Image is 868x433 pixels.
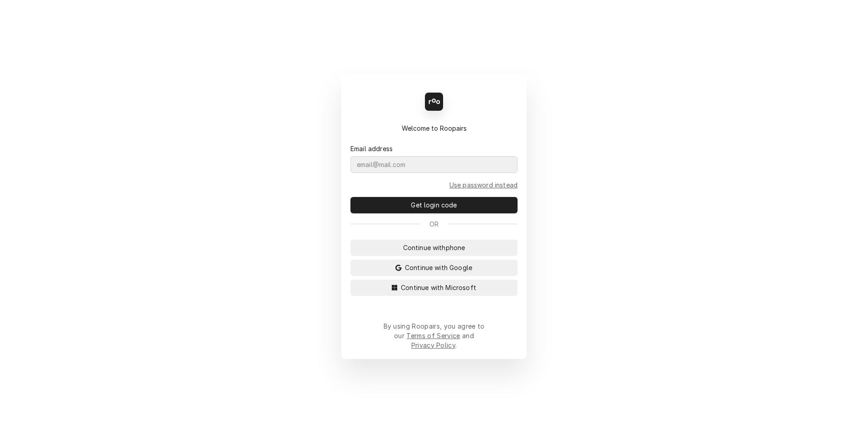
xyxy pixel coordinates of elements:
[403,263,474,272] span: Continue with Google
[350,240,518,256] button: Continue withphone
[449,180,518,190] a: Go to Email and password form
[401,243,467,252] span: Continue with phone
[350,144,393,153] label: Email address
[406,332,460,340] a: Terms of Service
[350,123,518,133] div: Welcome to Roopairs
[383,321,485,350] div: By using Roopairs, you agree to our and .
[411,341,455,349] a: Privacy Policy
[350,219,518,229] div: Or
[350,197,518,213] button: Get login code
[399,283,478,292] span: Continue with Microsoft
[350,280,518,296] button: Continue with Microsoft
[350,260,518,276] button: Continue with Google
[409,200,459,210] span: Get login code
[350,156,518,173] input: email@mail.com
